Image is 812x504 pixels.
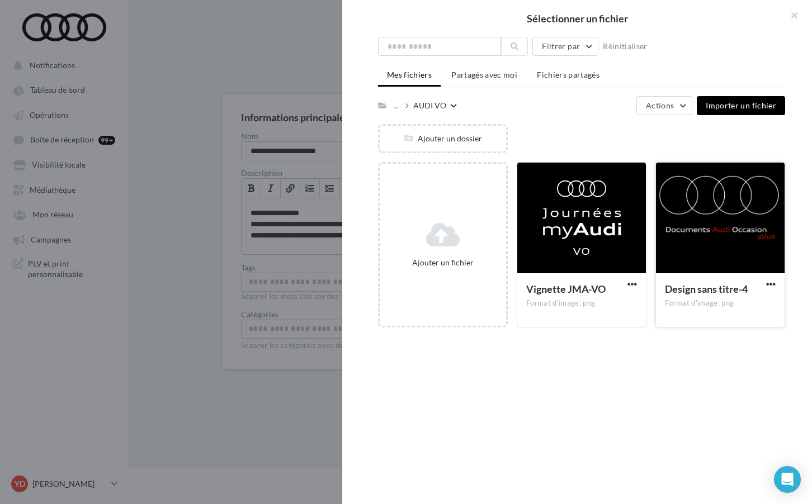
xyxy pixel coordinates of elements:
[360,13,794,23] h2: Sélectionner un fichier
[532,37,598,56] button: Filtrer par
[598,40,652,53] button: Réinitialiser
[665,283,748,295] span: Design sans titre-4
[413,100,446,111] div: AUDI VO
[537,70,599,79] span: Fichiers partagés
[697,96,785,115] button: Importer un fichier
[636,96,692,115] button: Actions
[526,283,606,295] span: Vignette JMA-VO
[451,70,517,79] span: Partagés avec moi
[380,133,506,144] div: Ajouter un dossier
[774,466,801,493] div: Open Intercom Messenger
[384,257,502,268] div: Ajouter un fichier
[387,70,432,79] span: Mes fichiers
[706,101,776,110] span: Importer un fichier
[526,298,637,308] div: Format d'image: png
[391,98,401,113] div: ...
[665,298,776,308] div: Format d'image: png
[646,101,674,110] span: Actions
